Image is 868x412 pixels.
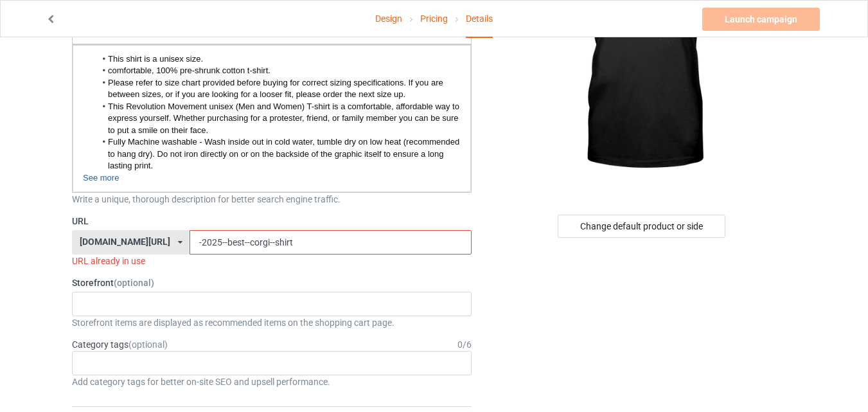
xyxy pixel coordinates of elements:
span: This shirt is a unisex size. [108,54,203,64]
label: Storefront [72,276,472,289]
div: Add category tags for better on-site SEO and upsell performance. [72,375,472,388]
span: (optional) [114,278,154,288]
div: Write a unique, thorough description for better search engine traffic. [72,193,472,206]
span: Please refer to size chart provided before buying for correct sizing specifications. If you are b... [108,78,445,99]
label: URL [72,215,472,228]
span: This Revolution Movement unisex (Men and Women) T-shirt is a comfortable, affordable way to expre... [108,102,462,135]
span: Fully Machine washable - Wash inside out in cold water, tumble dry on low heat (recommended to ha... [108,137,462,170]
div: Details [466,1,493,38]
a: Design [375,1,402,37]
a: Pricing [420,1,448,37]
span: comfortable, 100% pre-shrunk cotton t-shirt. [108,66,270,75]
div: URL already in use [72,255,472,267]
span: (optional) [128,339,168,350]
div: Change default product or side [558,215,725,238]
div: Storefront items are displayed as recommended items on the shopping cart page. [72,316,472,329]
div: [DOMAIN_NAME][URL] [80,237,170,246]
label: Category tags [72,338,168,351]
div: 0 / 6 [457,338,472,351]
span: See more [83,173,119,183]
